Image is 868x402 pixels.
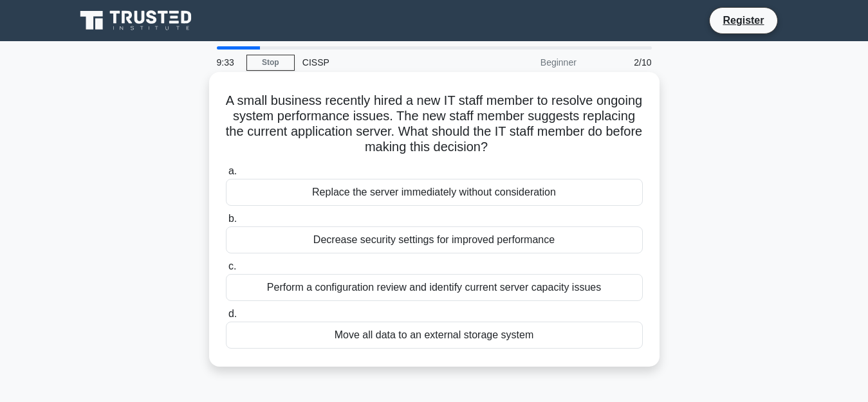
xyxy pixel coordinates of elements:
span: d. [228,308,237,319]
div: 9:33 [209,50,246,75]
div: Perform a configuration review and identify current server capacity issues [226,274,643,301]
div: Decrease security settings for improved performance [226,226,643,253]
div: Replace the server immediately without consideration [226,179,643,206]
div: Move all data to an external storage system [226,322,643,349]
h5: A small business recently hired a new IT staff member to resolve ongoing system performance issue... [225,93,644,156]
div: CISSP [295,50,472,75]
span: a. [228,165,237,176]
a: Stop [246,55,295,71]
span: b. [228,213,237,224]
a: Register [715,12,771,28]
div: Beginner [472,50,584,75]
span: c. [228,260,236,271]
div: 2/10 [584,50,660,75]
